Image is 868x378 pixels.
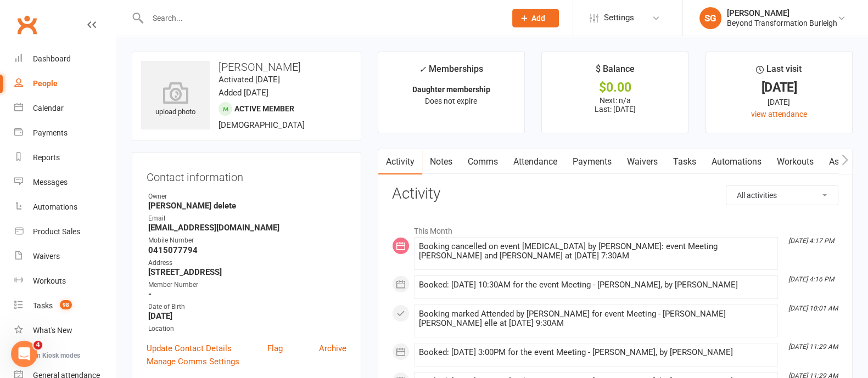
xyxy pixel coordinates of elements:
[219,120,305,130] span: [DEMOGRAPHIC_DATA]
[788,275,834,283] i: [DATE] 4:16 PM
[141,82,210,118] div: upload photo
[392,219,838,237] li: This Month
[392,185,838,202] h3: Activity
[267,342,283,355] a: Flag
[788,343,838,351] i: [DATE] 11:29 AM
[788,304,838,312] i: [DATE] 10:01 AM
[552,82,678,93] div: $0.00
[33,178,68,187] div: Messages
[148,302,346,312] div: Date of Birth
[422,149,460,174] a: Notes
[751,110,807,119] a: view attendance
[148,267,346,277] strong: [STREET_ADDRESS]
[552,96,678,114] p: Next: n/a Last: [DATE]
[33,326,72,335] div: What's New
[33,54,71,63] div: Dashboard
[148,311,346,321] strong: [DATE]
[419,280,773,290] div: Booked: [DATE] 10:30AM for the event Meeting - [PERSON_NAME], by [PERSON_NAME]
[14,71,116,96] a: People
[506,149,565,174] a: Attendance
[727,8,837,18] div: [PERSON_NAME]
[33,227,80,236] div: Product Sales
[148,258,346,268] div: Address
[148,245,346,255] strong: 0415077794
[14,47,116,71] a: Dashboard
[148,280,346,290] div: Member Number
[14,121,116,145] a: Payments
[147,355,239,368] a: Manage Comms Settings
[699,7,721,29] div: SG
[419,348,773,357] div: Booked: [DATE] 3:00PM for the event Meeting - [PERSON_NAME], by [PERSON_NAME]
[144,10,498,26] input: Search...
[234,104,294,113] span: Active member
[596,62,635,82] div: $ Balance
[769,149,821,174] a: Workouts
[33,128,68,137] div: Payments
[33,301,53,310] div: Tasks
[14,96,116,121] a: Calendar
[419,62,483,82] div: Memberships
[412,85,490,94] strong: Daughter membership
[11,341,37,367] iframe: Intercom live chat
[788,237,834,245] i: [DATE] 4:17 PM
[147,167,346,183] h3: Contact information
[14,244,116,269] a: Waivers
[716,82,842,93] div: [DATE]
[148,324,346,334] div: Location
[33,277,66,285] div: Workouts
[60,300,72,309] span: 98
[565,149,619,174] a: Payments
[148,289,346,299] strong: -
[148,213,346,224] div: Email
[704,149,769,174] a: Automations
[460,149,506,174] a: Comms
[14,269,116,294] a: Workouts
[148,223,346,233] strong: [EMAIL_ADDRESS][DOMAIN_NAME]
[33,153,60,162] div: Reports
[14,318,116,343] a: What's New
[147,342,232,355] a: Update Contact Details
[14,195,116,219] a: Automations
[419,64,426,75] i: ✓
[148,191,346,202] div: Owner
[756,62,802,82] div: Last visit
[378,149,422,174] a: Activity
[665,149,704,174] a: Tasks
[727,18,837,28] div: Beyond Transformation Burleigh
[419,242,773,261] div: Booking cancelled on event [MEDICAL_DATA] by [PERSON_NAME]: event Meeting [PERSON_NAME] and [PERS...
[219,88,268,98] time: Added [DATE]
[512,9,559,27] button: Add
[33,79,58,88] div: People
[619,149,665,174] a: Waivers
[14,294,116,318] a: Tasks 98
[148,201,346,211] strong: [PERSON_NAME] delete
[14,219,116,244] a: Product Sales
[425,97,477,105] span: Does not expire
[604,5,634,30] span: Settings
[419,309,773,328] div: Booking marked Attended by [PERSON_NAME] for event Meeting - [PERSON_NAME] [PERSON_NAME] elle at ...
[141,61,352,73] h3: [PERSON_NAME]
[319,342,346,355] a: Archive
[33,202,77,211] div: Automations
[148,235,346,246] div: Mobile Number
[531,14,545,22] span: Add
[33,341,42,349] span: 4
[13,11,41,38] a: Clubworx
[219,75,280,84] time: Activated [DATE]
[716,96,842,108] div: [DATE]
[33,252,60,261] div: Waivers
[14,170,116,195] a: Messages
[33,104,64,112] div: Calendar
[14,145,116,170] a: Reports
